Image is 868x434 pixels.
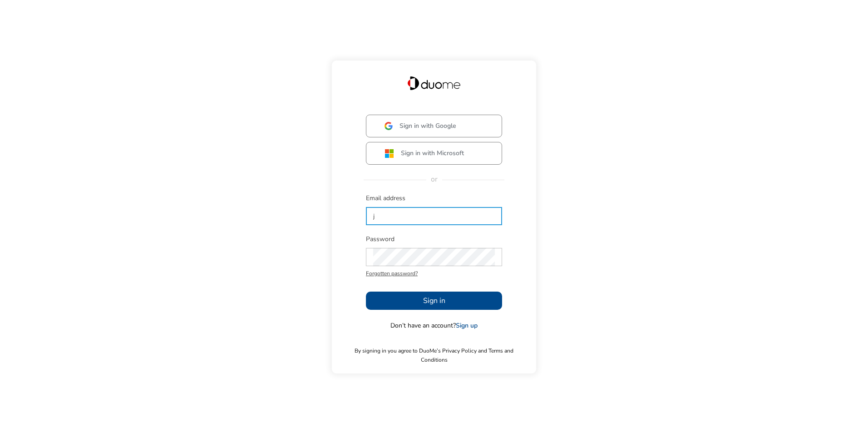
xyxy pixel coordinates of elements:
span: Sign in with Microsoft [401,149,464,158]
span: Sign in [423,295,445,306]
button: Sign in with Google [366,115,502,137]
span: or [426,174,442,184]
span: Sign in with Google [399,121,456,131]
img: ms.svg [385,149,394,158]
button: Sign in with Microsoft [366,142,502,165]
img: google.svg [385,122,393,130]
span: By signing in you agree to DuoMe’s Privacy Policy and Terms and Conditions [341,346,527,364]
span: Don’t have an account? [390,321,478,330]
span: Password [366,235,502,244]
span: Forgotten password? [366,269,502,278]
a: Sign up [456,321,478,330]
button: Sign in [366,292,502,310]
img: Duome [408,76,460,90]
span: Email address [366,194,502,203]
